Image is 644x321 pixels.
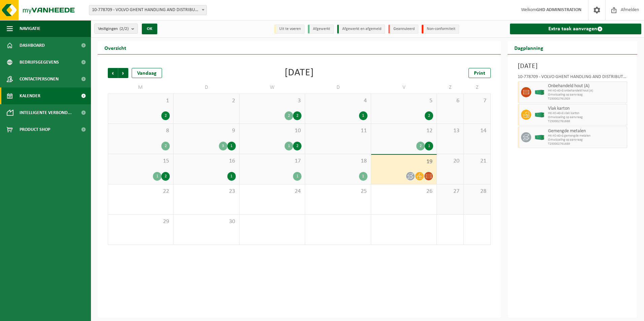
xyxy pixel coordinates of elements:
span: Omwisseling op aanvraag [548,138,625,142]
span: 4 [309,97,367,105]
td: W [239,81,305,94]
div: 1 [153,172,161,181]
div: 1 [285,142,293,150]
span: T250002761689 [548,142,625,146]
span: Kalender [20,87,40,104]
div: 2 [285,111,293,120]
h2: Overzicht [98,41,133,54]
span: T250002761303 [548,97,625,101]
li: Non-conformiteit [422,25,459,34]
div: 2 [293,142,301,150]
div: 1 [359,111,367,120]
div: 2 [416,142,425,150]
span: Vestigingen [98,24,129,34]
span: 2 [177,97,235,105]
span: 8 [111,127,170,135]
span: 5 [375,97,433,105]
span: 30 [177,218,235,225]
span: 15 [111,157,170,165]
div: 2 [161,111,170,120]
div: 3 [219,142,227,150]
td: Z [437,81,464,94]
span: 25 [309,188,367,195]
td: M [108,81,173,94]
span: 7 [467,97,487,105]
span: Vlak karton [548,106,625,111]
span: 9 [177,127,235,135]
div: 10-778709 - VOLVO GHENT HANDLING AND DISTRIBUTION - DESTELDONK [518,75,627,81]
span: 16 [177,157,235,165]
span: 17 [243,157,301,165]
span: 11 [309,127,367,135]
span: 3 [243,97,301,105]
div: 2 [161,172,170,181]
button: OK [142,24,157,34]
span: Omwisseling op aanvraag [548,115,625,119]
span: Volgende [118,68,128,78]
h3: [DATE] [518,61,627,71]
span: HK-XC-40-G vlak karton [548,111,625,115]
span: Contactpersonen [20,71,59,87]
img: HK-XC-40-GN-00 [535,112,545,117]
button: Vestigingen(2/2) [94,24,138,34]
li: Geannuleerd [388,25,418,34]
span: 23 [177,188,235,195]
span: Navigatie [20,20,40,37]
span: 6 [440,97,460,105]
a: Extra taak aanvragen [510,24,642,34]
a: Print [469,68,491,78]
span: 10 [243,127,301,135]
span: 1 [111,97,170,105]
span: Omwisseling op aanvraag [548,93,625,97]
span: Intelligente verbond... [20,104,72,121]
td: Z [464,81,491,94]
span: 14 [467,127,487,135]
div: 1 [425,142,433,150]
span: 10-778709 - VOLVO GHENT HANDLING AND DISTRIBUTION - DESTELDONK [89,5,207,15]
span: Dashboard [20,37,45,54]
span: 13 [440,127,460,135]
span: 29 [111,218,170,225]
span: 10-778709 - VOLVO GHENT HANDLING AND DISTRIBUTION - DESTELDONK [89,5,206,15]
div: 1 [293,172,301,181]
div: Vandaag [132,68,162,78]
strong: GHD ADMINISTRATION [536,7,581,12]
div: 2 [293,111,301,120]
img: HK-XC-40-GN-00 [535,90,545,95]
td: D [173,81,239,94]
td: V [371,81,437,94]
span: 12 [375,127,433,135]
span: HK-XC-40-G onbehandeld hout (A) [548,89,625,93]
span: Vorige [108,68,118,78]
span: 20 [440,157,460,165]
span: 26 [375,188,433,195]
span: 27 [440,188,460,195]
li: Afgewerkt en afgemeld [337,25,385,34]
span: 21 [467,157,487,165]
span: 28 [467,188,487,195]
span: Gemengde metalen [548,129,625,134]
span: 18 [309,157,367,165]
div: 1 [227,142,236,150]
span: Product Shop [20,121,50,138]
span: Bedrijfsgegevens [20,54,59,71]
div: 1 [227,172,236,181]
span: T250002761688 [548,119,625,123]
count: (2/2) [120,27,129,31]
div: 2 [161,142,170,150]
span: 19 [375,158,433,166]
td: D [305,81,371,94]
div: [DATE] [285,68,314,78]
span: Print [474,71,485,76]
li: Uit te voeren [274,25,304,34]
div: 1 [359,172,367,181]
span: 24 [243,188,301,195]
h2: Dagplanning [508,41,550,54]
span: Onbehandeld hout (A) [548,83,625,89]
img: HK-XC-40-GN-00 [535,135,545,140]
li: Afgewerkt [308,25,334,34]
span: HK-XC-40-G gemengde metalen [548,134,625,138]
div: 2 [425,111,433,120]
span: 22 [111,188,170,195]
